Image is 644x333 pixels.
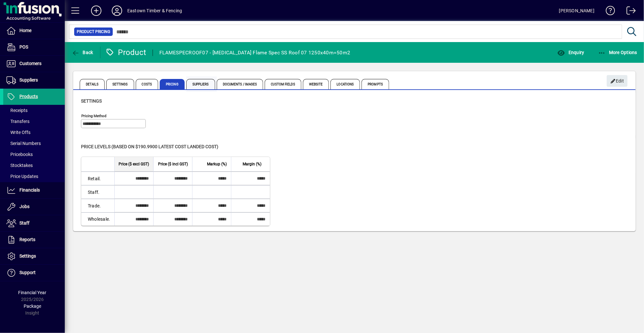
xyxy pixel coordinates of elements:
[217,79,263,89] span: Documents / Images
[19,44,28,50] span: POS
[3,39,65,55] a: POS
[77,28,110,35] span: Product Pricing
[3,182,65,198] a: Financials
[159,48,350,58] div: FLAMESPECROOF07 - [MEDICAL_DATA] Flame Spec SS Roof 07 1250x40m=50m2
[19,94,38,99] span: Products
[81,114,107,118] mat-label: Pricing method
[186,79,215,89] span: Suppliers
[70,47,95,58] button: Back
[3,171,65,182] a: Price Updates
[6,163,33,168] span: Stocktakes
[557,50,584,55] span: Enquiry
[105,47,146,58] div: Product
[3,105,65,116] a: Receipts
[19,204,29,209] span: Jobs
[19,220,29,226] span: Staff
[303,79,329,89] span: Website
[19,28,31,33] span: Home
[65,47,100,58] app-page-header-button: Back
[6,141,41,146] span: Serial Numbers
[81,98,102,104] span: Settings
[24,304,41,309] span: Package
[81,185,114,199] td: Staff.
[6,108,28,113] span: Receipts
[6,119,29,124] span: Transfers
[19,270,36,275] span: Support
[3,138,65,149] a: Serial Numbers
[106,79,134,89] span: Settings
[362,79,389,89] span: Prompts
[81,199,114,212] td: Trade.
[3,248,65,264] a: Settings
[3,23,65,39] a: Home
[19,253,36,259] span: Settings
[81,172,114,185] td: Retail.
[265,79,301,89] span: Custom Fields
[598,50,638,55] span: More Options
[622,1,636,22] a: Logout
[86,5,107,17] button: Add
[601,1,615,22] a: Knowledge Base
[596,47,639,58] button: More Options
[127,6,182,16] div: Eastown Timber & Fencing
[158,161,188,168] span: Price ($ incl GST)
[107,5,127,17] button: Profile
[559,6,594,16] div: [PERSON_NAME]
[3,127,65,138] a: Write Offs
[6,130,30,135] span: Write Offs
[19,77,38,83] span: Suppliers
[3,232,65,248] a: Reports
[610,76,624,86] span: Edit
[160,79,185,89] span: Pricing
[6,152,33,157] span: Pricebooks
[3,149,65,160] a: Pricebooks
[3,116,65,127] a: Transfers
[3,72,65,88] a: Suppliers
[3,215,65,231] a: Staff
[18,290,47,295] span: Financial Year
[80,79,105,89] span: Details
[136,79,158,89] span: Costs
[556,47,586,58] button: Enquiry
[3,56,65,72] a: Customers
[119,161,149,168] span: Price ($ excl GST)
[72,50,93,55] span: Back
[81,212,114,226] td: Wholesale.
[3,265,65,281] a: Support
[6,174,38,179] span: Price Updates
[19,237,35,242] span: Reports
[3,199,65,215] a: Jobs
[19,61,41,66] span: Customers
[607,75,627,87] button: Edit
[243,161,262,168] span: Margin (%)
[330,79,360,89] span: Locations
[3,160,65,171] a: Stocktakes
[81,144,218,149] span: Price levels (based on $190.9900 Latest cost landed cost)
[207,161,227,168] span: Markup (%)
[19,187,40,193] span: Financials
